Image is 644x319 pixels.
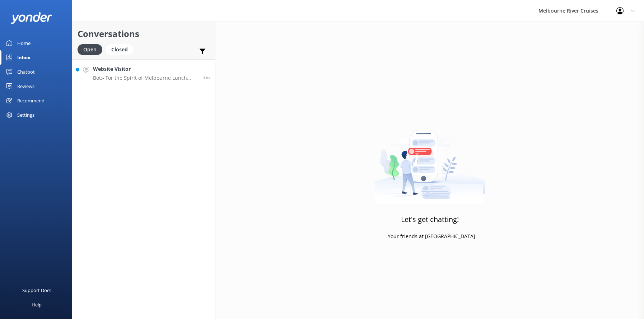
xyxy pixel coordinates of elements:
[22,283,51,297] div: Support Docs
[384,232,475,240] p: - Your friends at [GEOGRAPHIC_DATA]
[72,59,215,86] a: Website VisitorBot:- For the Spirit of Melbourne Lunch Cruise, children (ages [DEMOGRAPHIC_DATA])...
[78,27,210,41] h2: Conversations
[78,44,102,55] div: Open
[17,108,34,122] div: Settings
[203,74,210,80] span: Aug 28 2025 02:55pm (UTC +10:00) Australia/Sydney
[93,75,198,81] p: Bot: - For the Spirit of Melbourne Lunch Cruise, children (ages [DEMOGRAPHIC_DATA]) cost $65, and...
[93,65,198,73] h4: Website Visitor
[17,65,35,79] div: Chatbot
[17,36,31,50] div: Home
[17,50,31,65] div: Inbox
[17,79,34,93] div: Reviews
[78,45,106,53] a: Open
[106,45,137,53] a: Closed
[106,44,133,55] div: Closed
[401,214,459,225] h3: Let's get chatting!
[17,93,45,108] div: Recommend
[11,12,52,24] img: yonder-white-logo.png
[374,115,485,204] img: artwork of a man stealing a conversation from at giant smartphone
[32,297,42,312] div: Help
